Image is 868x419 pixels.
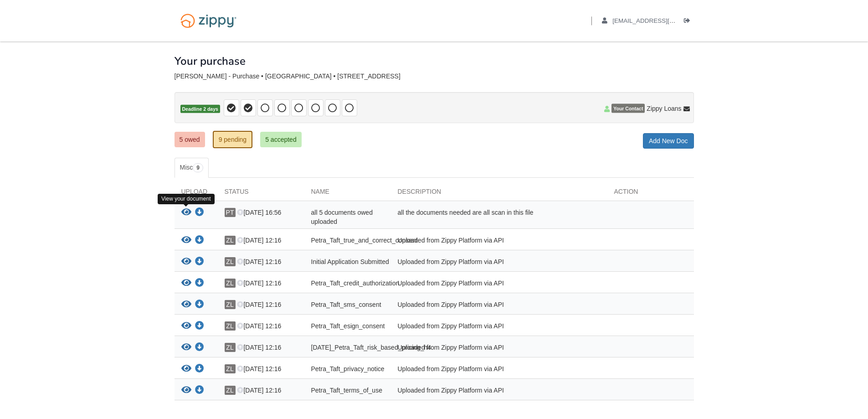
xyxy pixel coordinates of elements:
div: Status [218,187,304,201]
span: [DATE] 12:16 [237,365,281,372]
button: View Petra_Taft_terms_of_use [181,386,191,395]
span: Petra_Taft_privacy_notice [311,365,385,372]
div: Uploaded from Zippy Platform via API [391,300,607,312]
span: [DATE] 16:56 [237,209,281,216]
a: Download Petra_Taft_esign_consent [195,323,204,330]
img: Logo [175,9,242,32]
span: [DATE] 12:16 [237,301,281,308]
a: Download Petra_Taft_true_and_correct_consent [195,237,204,244]
a: Log out [684,17,694,26]
div: Name [304,187,391,201]
span: Zippy Loans [647,104,681,113]
div: Action [607,187,694,201]
div: Uploaded from Zippy Platform via API [391,257,607,269]
a: Download Petra_Taft_terms_of_use [195,387,204,394]
span: Initial Application Submitted [311,258,389,265]
a: Download Initial Application Submitted [195,259,204,266]
span: ZL [225,321,236,331]
div: Uploaded from Zippy Platform via API [391,386,607,398]
div: Uploaded from Zippy Platform via API [391,236,607,248]
span: [DATE] 12:16 [237,258,281,265]
span: [DATE] 12:16 [237,344,281,351]
a: Download Petra_Taft_credit_authorization [195,280,204,287]
span: Petra_Taft_true_and_correct_consent [311,237,418,244]
span: [DATE]_Petra_Taft_risk_based_pricing_h4 [311,344,431,351]
a: Download Petra_Taft_sms_consent [195,301,204,309]
span: ZL [225,279,236,288]
span: ZL [225,386,236,395]
span: Your Contact [611,104,645,113]
div: Uploaded from Zippy Platform via API [391,343,607,355]
div: Upload [175,187,218,201]
button: View Petra_Taft_credit_authorization [181,279,191,288]
div: Uploaded from Zippy Platform via API [391,321,607,333]
a: Download all 5 documents owed uploaded [195,209,204,217]
a: Download 09-09-2025_Petra_Taft_risk_based_pricing_h4 [195,344,204,352]
span: Petra_Taft_sms_consent [311,301,381,308]
a: Download Petra_Taft_privacy_notice [195,366,204,373]
span: ZL [225,257,236,266]
a: 5 owed [175,132,205,147]
span: Deadline 2 days [180,105,220,114]
a: edit profile [602,17,717,26]
span: [DATE] 12:16 [237,387,281,394]
button: View Petra_Taft_esign_consent [181,321,191,331]
div: Uploaded from Zippy Platform via API [391,279,607,290]
button: View 09-09-2025_Petra_Taft_risk_based_pricing_h4 [181,343,191,352]
span: ZL [225,343,236,352]
span: Petra_Taft_credit_authorization [311,279,400,287]
div: View your document [158,194,215,204]
button: View Petra_Taft_true_and_correct_consent [181,236,191,245]
div: [PERSON_NAME] - Purchase • [GEOGRAPHIC_DATA] • [STREET_ADDRESS] [175,72,694,80]
a: 9 pending [213,131,253,148]
button: View Initial Application Submitted [181,257,191,267]
a: Add New Doc [643,133,694,149]
span: 9 [193,163,203,172]
a: Misc [175,158,209,178]
button: View all 5 documents owed uploaded [181,208,191,217]
button: View Petra_Taft_sms_consent [181,300,191,310]
div: Uploaded from Zippy Platform via API [391,364,607,376]
span: ZL [225,300,236,309]
span: PT [225,208,236,217]
span: [DATE] 12:16 [237,322,281,330]
span: [DATE] 12:16 [237,237,281,244]
h1: Your purchase [175,55,246,67]
span: ZL [225,364,236,373]
span: Petra_Taft_esign_consent [311,322,385,330]
a: 5 accepted [260,132,302,147]
span: [DATE] 12:16 [237,279,281,287]
span: Petra_Taft_terms_of_use [311,387,382,394]
div: all the documents needed are all scan in this file [391,208,607,226]
button: View Petra_Taft_privacy_notice [181,364,191,374]
div: Description [391,187,607,201]
span: ZL [225,236,236,245]
span: all 5 documents owed uploaded [311,209,373,225]
span: petrataft1961@gmail.com [612,17,717,24]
